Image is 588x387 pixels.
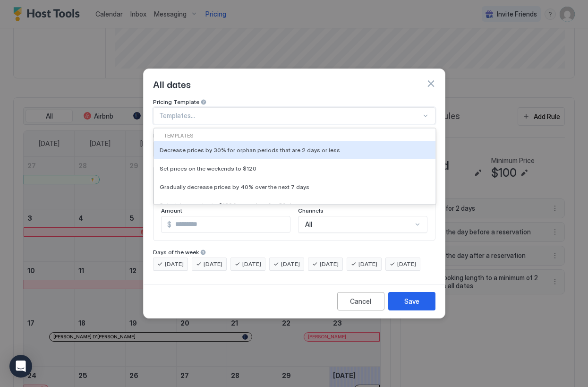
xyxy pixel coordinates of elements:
[350,296,371,306] div: Cancel
[165,260,184,268] span: [DATE]
[305,220,312,229] span: All
[242,260,261,268] span: [DATE]
[167,220,171,229] span: $
[158,132,432,140] div: Templates
[397,260,416,268] span: [DATE]
[298,207,324,214] span: Channels
[161,207,182,214] span: Amount
[337,292,384,310] button: Cancel
[320,260,339,268] span: [DATE]
[171,216,290,232] input: Input Field
[153,77,191,91] span: All dates
[358,260,377,268] span: [DATE]
[204,260,222,268] span: [DATE]
[160,165,256,172] span: Set prices on the weekends to $120
[160,183,309,190] span: Gradually decrease prices by 40% over the next 7 days
[281,260,300,268] span: [DATE]
[160,202,301,209] span: Set minimum price to $120 for any day after 30 days
[160,146,340,154] span: Decrease prices by 30% for orphan periods that are 2 days or less
[388,292,435,310] button: Save
[404,296,419,306] div: Save
[153,98,199,105] span: Pricing Template
[153,132,180,139] span: Rule Type
[9,355,32,378] div: Open Intercom Messenger
[153,249,199,256] span: Days of the week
